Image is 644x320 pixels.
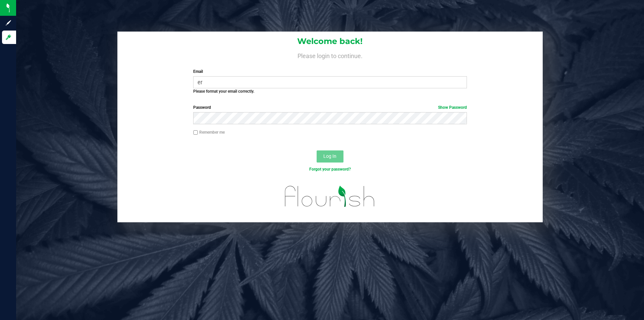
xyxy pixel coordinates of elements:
[277,179,383,214] img: flourish_logo.svg
[117,51,543,59] h4: Please login to continue.
[193,130,198,135] input: Remember me
[323,153,336,159] span: Log In
[193,89,254,94] strong: Please format your email correctly.
[317,150,343,163] button: Log In
[5,19,12,26] inline-svg: Sign up
[193,105,211,110] span: Password
[193,129,225,135] label: Remember me
[309,167,351,172] a: Forgot your password?
[438,105,467,110] a: Show Password
[193,68,467,75] label: Email
[5,34,12,41] inline-svg: Log in
[117,37,543,46] h1: Welcome back!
